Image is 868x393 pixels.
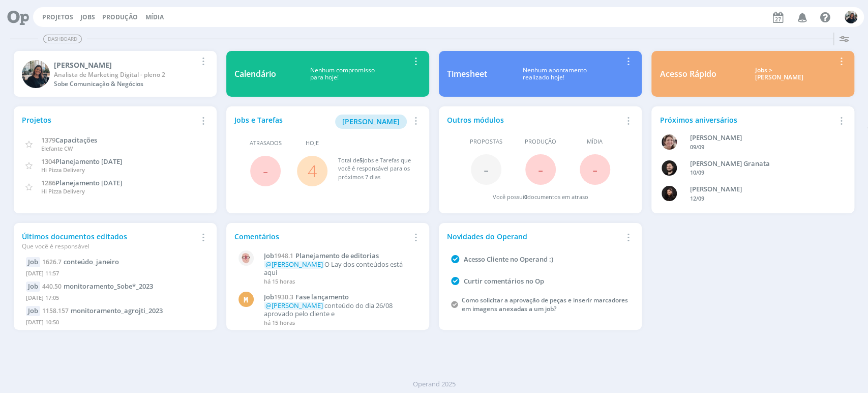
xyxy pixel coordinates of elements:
[26,306,40,316] div: Job
[295,292,349,301] span: Fase lançamento
[102,13,138,21] a: Produção
[690,143,704,151] span: 09/09
[42,306,69,315] span: 1158.157
[359,156,362,164] span: 5
[464,276,544,286] a: Curtir comentários no Op
[26,257,40,267] div: Job
[264,319,295,326] span: há 15 horas
[306,139,319,148] span: Hoje
[99,13,141,21] button: Produção
[447,68,487,80] div: Timesheet
[26,282,40,292] div: Job
[42,258,62,266] span: 1626.7
[77,13,98,21] button: Jobs
[250,139,282,148] span: Atrasados
[662,134,677,150] img: A
[71,306,163,315] span: monitoramento_agrojti_2023
[690,184,833,194] div: Luana da Silva de Andrade
[264,277,295,285] span: há 15 horas
[22,242,196,251] div: Que você é responsável
[26,267,204,282] div: [DATE] 11:57
[41,178,55,187] span: 1286
[662,160,677,176] img: B
[41,145,73,152] span: Elefante CW
[470,137,502,146] span: Propostas
[342,117,400,126] span: [PERSON_NAME]
[80,13,95,21] a: Jobs
[22,231,196,251] div: Últimos documentos editados
[41,178,122,187] a: 1286Planejamento [DATE]
[274,293,293,301] span: 1930.3
[295,251,379,260] span: Planejamento de editorias
[64,282,153,291] span: monitoramento_Sobe*_2023
[41,135,55,145] span: 1379
[335,115,407,129] button: [PERSON_NAME]
[55,157,122,166] span: Planejamento [DATE]
[264,302,416,318] p: conteúdo do dia 26/08 aprovado pelo cliente e
[42,306,163,315] a: 1158.157monitoramento_agrojti_2023
[592,158,597,180] span: -
[41,157,55,166] span: 1304
[41,135,97,145] a: 1379Capacitações
[41,166,85,174] span: Hi Pizza Delivery
[14,51,217,97] a: M[PERSON_NAME]Analista de Marketing Digital - pleno 2Sobe Comunicação & Negócios
[660,115,834,125] div: Próximos aniversários
[690,133,833,143] div: Aline Beatriz Jackisch
[660,68,716,80] div: Acesso Rápido
[690,159,833,169] div: Bruno Corralo Granata
[41,187,85,195] span: Hi Pizza Delivery
[234,115,409,129] div: Jobs e Tarefas
[238,292,254,307] div: M
[54,79,196,89] div: Sobe Comunicação & Negócios
[64,257,119,266] span: conteúdo_janeiro
[238,250,254,266] img: A
[42,282,153,291] a: 440.50monitoramento_Sobe*_2023
[22,115,196,125] div: Projetos
[524,193,527,201] span: 0
[587,137,603,146] span: Mídia
[308,160,317,182] a: 4
[264,293,416,301] a: Job1930.3Fase lançamento
[462,296,628,313] a: Como solicitar a aprovação de peças e inserir marcadores em imagens anexadas a um job?
[145,13,164,21] a: Mídia
[447,231,621,242] div: Novidades do Operand
[26,316,204,331] div: [DATE] 10:50
[55,135,97,145] span: Capacitações
[42,13,73,21] a: Projetos
[274,251,293,260] span: 1948.1
[487,67,621,81] div: Nenhum apontamento realizado hoje!
[142,13,167,21] button: Mídia
[39,13,76,21] button: Projetos
[447,115,621,125] div: Outros módulos
[22,60,50,88] img: M
[42,257,119,266] a: 1626.7conteúdo_janeiro
[724,67,834,81] div: Jobs > [PERSON_NAME]
[845,11,857,23] img: M
[263,160,268,182] span: -
[484,158,489,180] span: -
[41,156,122,166] a: 1304Planejamento [DATE]
[335,116,407,126] a: [PERSON_NAME]
[26,292,204,306] div: [DATE] 17:05
[234,68,276,80] div: Calendário
[54,70,196,79] div: Analista de Marketing Digital - pleno 2
[43,35,82,43] span: Dashboard
[264,261,416,276] p: O Lay dos conteúdos está aqui
[264,252,416,260] a: Job1948.1Planejamento de editorias
[844,8,858,26] button: M
[464,255,553,264] a: Acesso Cliente no Operand :)
[662,186,677,201] img: L
[338,156,411,182] div: Total de Jobs e Tarefas que você é responsável para os próximos 7 dias
[265,301,323,310] span: @[PERSON_NAME]
[538,158,543,180] span: -
[42,282,62,291] span: 440.50
[493,193,588,202] div: Você possui documentos em atraso
[54,60,196,70] div: Mayara Peruzzo
[265,260,323,269] span: @[PERSON_NAME]
[690,194,704,202] span: 12/09
[690,169,704,176] span: 10/09
[439,51,642,97] a: TimesheetNenhum apontamentorealizado hoje!
[55,178,122,187] span: Planejamento [DATE]
[276,67,409,81] div: Nenhum compromisso para hoje!
[525,137,556,146] span: Produção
